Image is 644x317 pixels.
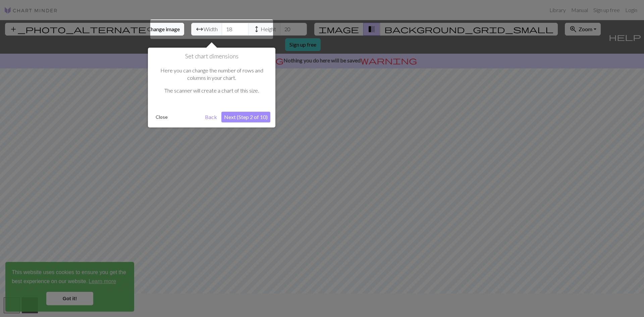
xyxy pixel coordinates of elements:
[148,48,275,127] div: Set chart dimensions
[221,112,270,122] button: Next (Step 2 of 10)
[156,67,267,82] p: Here you can change the number of rows and columns in your chart.
[156,87,267,94] p: The scanner will create a chart of this size.
[153,53,270,60] h1: Set chart dimensions
[202,112,220,122] button: Back
[153,112,170,122] button: Close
